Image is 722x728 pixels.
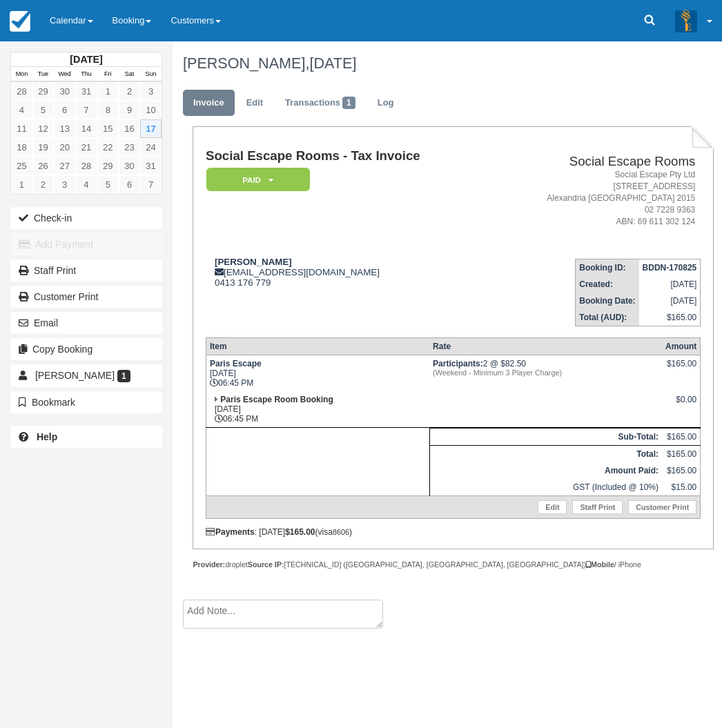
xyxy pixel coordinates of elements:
strong: Mobile [586,560,614,569]
a: 6 [54,101,75,119]
a: [PERSON_NAME] 1 [10,364,162,386]
td: [DATE] 06:45 PM [206,391,429,428]
strong: BDDN-170825 [643,263,697,273]
strong: Paris Escape Room Booking [220,395,333,404]
span: 1 [117,370,130,382]
a: 16 [119,119,140,138]
td: $165.00 [662,428,701,445]
a: 9 [119,101,140,119]
th: Booking Date: [576,293,639,309]
div: droplet [TECHNICAL_ID] ([GEOGRAPHIC_DATA], [GEOGRAPHIC_DATA], [GEOGRAPHIC_DATA]) / iPhone [193,560,714,570]
a: 7 [75,101,97,119]
a: 20 [54,138,75,157]
th: Thu [75,67,97,82]
th: Item [206,337,429,355]
strong: Participants [433,359,483,368]
th: Rate [429,337,662,355]
a: 28 [11,82,32,101]
img: checkfront-main-nav-mini-logo.png [10,11,30,32]
a: 5 [97,175,119,194]
a: 25 [11,157,32,175]
div: $0.00 [665,395,696,415]
div: $165.00 [665,359,696,380]
button: Bookmark [10,391,162,413]
td: $165.00 [639,309,701,326]
strong: $165.00 [285,527,315,537]
a: 13 [54,119,75,138]
th: Amount [662,337,701,355]
small: 8606 [333,528,349,536]
a: 29 [97,157,119,175]
a: 27 [54,157,75,175]
a: 21 [75,138,97,157]
a: 5 [32,101,54,119]
td: $165.00 [662,445,701,462]
button: Email [10,312,162,334]
td: [DATE] 06:45 PM [206,355,429,391]
th: Amount Paid: [429,462,662,479]
td: [DATE] [639,276,701,293]
a: Staff Print [572,500,623,514]
a: 4 [75,175,97,194]
h1: [PERSON_NAME], [183,55,704,72]
a: 1 [11,175,32,194]
a: Staff Print [10,259,162,282]
a: 23 [119,138,140,157]
a: Paid [206,167,305,193]
a: 15 [97,119,119,138]
button: Check-in [10,207,162,229]
a: 24 [140,138,162,157]
th: Sub-Total: [429,428,662,445]
a: 14 [75,119,97,138]
a: Edit [236,90,273,117]
a: Log [367,90,404,117]
a: Help [10,426,162,448]
span: [PERSON_NAME] [35,370,115,381]
em: Paid [206,168,310,192]
a: 11 [11,119,32,138]
a: 12 [32,119,54,138]
a: 30 [54,82,75,101]
th: Booking ID: [576,259,639,276]
strong: [PERSON_NAME] [215,257,292,267]
th: Wed [54,67,75,82]
button: Copy Booking [10,338,162,360]
button: Add Payment [10,233,162,255]
a: 3 [54,175,75,194]
a: Transactions1 [275,90,366,117]
strong: Source IP: [248,560,284,569]
strong: [DATE] [70,54,102,65]
a: 31 [140,157,162,175]
a: 29 [32,82,54,101]
td: [DATE] [639,293,701,309]
img: A3 [675,10,697,32]
a: 22 [97,138,119,157]
a: 4 [11,101,32,119]
a: Customer Print [628,500,696,514]
span: [DATE] [309,55,356,72]
a: 7 [140,175,162,194]
a: 30 [119,157,140,175]
a: 31 [75,82,97,101]
a: 17 [140,119,162,138]
address: Social Escape Pty Ltd [STREET_ADDRESS] Alexandria [GEOGRAPHIC_DATA] 2015 02 7228 9363 ABN: 69 611... [495,169,695,228]
strong: Payments [206,527,255,537]
b: Help [37,431,57,442]
a: 8 [97,101,119,119]
th: Sat [119,67,140,82]
a: 10 [140,101,162,119]
div: : [DATE] (visa ) [206,527,701,537]
strong: Paris Escape [210,359,262,368]
td: $15.00 [662,479,701,496]
strong: Provider: [193,560,225,569]
th: Fri [97,67,119,82]
a: 26 [32,157,54,175]
th: Total (AUD): [576,309,639,326]
a: 2 [32,175,54,194]
a: 6 [119,175,140,194]
a: 1 [97,82,119,101]
td: $165.00 [662,462,701,479]
a: 18 [11,138,32,157]
th: Total: [429,445,662,462]
th: Created: [576,276,639,293]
